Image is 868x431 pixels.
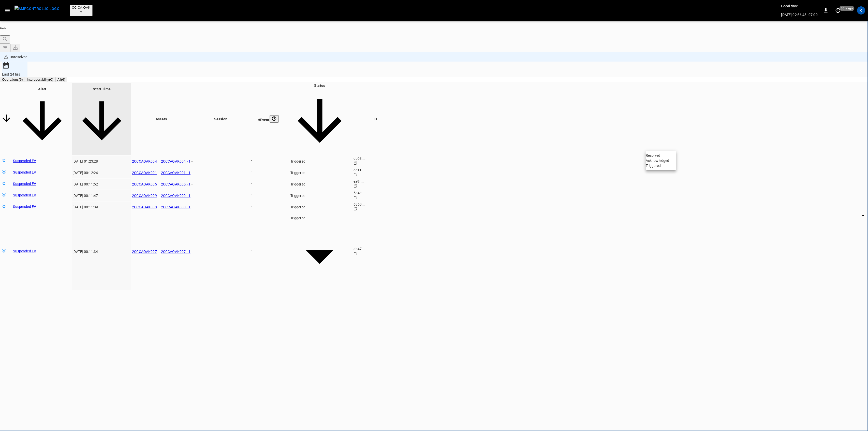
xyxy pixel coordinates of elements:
[13,249,71,254] a: Suspended EV
[161,205,190,209] a: 2CCCAOAK003 - 1
[13,204,71,209] a: Suspended EV
[14,6,60,12] img: ampcontrol.io logo
[132,182,157,186] a: 2CCCAOAK005
[251,179,286,190] td: 1
[161,171,190,175] a: 2CCCAOAK001 - 1
[191,179,250,190] td: -
[354,202,397,207] div: 6360...
[354,161,397,166] div: copy
[287,191,364,200] div: Triggered
[251,115,286,123] div: #Event
[132,194,157,198] a: 2CCCAOAK009
[72,156,131,167] td: [DATE] 01:23:28
[13,193,71,198] a: Suspended EV
[353,83,397,155] th: ID
[191,213,250,290] td: -
[19,78,23,81] span: ( 6 )
[191,202,250,212] td: -
[57,78,61,81] span: All
[354,207,397,212] div: copy
[287,168,364,177] div: Triggered
[840,6,855,11] span: 30 s ago
[132,83,191,155] th: Assets
[2,78,19,81] span: Operations
[354,251,397,257] div: copy
[72,167,131,178] td: [DATE] 00:12:24
[287,83,352,154] span: Status
[857,6,865,15] div: profile-icon
[287,156,364,166] div: Triggered
[191,167,250,178] td: -
[287,179,364,189] div: Triggered
[13,170,71,175] a: Suspended EV
[27,78,49,81] span: Interoperability
[191,156,250,167] td: -
[646,163,676,168] li: Triggered
[132,171,157,175] a: 2CCCAOAK001
[251,190,286,201] td: 1
[161,159,190,163] a: 2CCCAOAK004 - 1
[251,156,286,167] td: 1
[287,213,364,223] div: Triggered
[646,153,676,158] li: Resolved
[132,250,157,254] a: 2CCCAOAK007
[161,194,190,198] a: 2CCCAOAK009 - 1
[49,78,53,81] span: ( 0 )
[12,4,62,17] button: menu
[781,12,818,17] p: [DATE] 02:36:43 -07:00
[2,72,27,77] div: Last 24 hrs
[354,184,397,189] div: copy
[132,205,157,209] a: 2CCCAOAK003
[354,195,397,201] div: copy
[72,190,131,201] td: [DATE] 00:11:47
[191,190,250,201] td: -
[61,78,65,81] span: ( 6 )
[13,87,71,151] span: Alert
[251,213,286,290] td: 1
[354,179,397,184] div: ea9f...
[191,83,250,155] th: Session
[251,202,286,212] td: 1
[354,173,397,178] div: copy
[72,87,131,151] span: Start Time
[251,167,286,178] td: 1
[834,6,842,15] button: set refresh interval
[287,202,364,212] div: Triggered
[161,250,190,254] a: 2CCCAOAK007 - 1
[354,190,397,195] div: 5d4e...
[72,179,131,190] td: [DATE] 00:11:52
[781,4,818,9] p: Local time
[72,202,131,212] td: [DATE] 00:11:39
[354,246,397,251] div: ab47...
[132,159,157,163] a: 2CCCAOAK004
[13,158,71,163] a: Suspended EV
[72,6,90,9] span: CC.CA.OAK
[13,181,71,186] a: Suspended EV
[646,158,676,163] li: Acknowledged
[354,167,397,173] div: de11...
[161,182,190,186] a: 2CCCAOAK005 - 1
[270,115,279,123] button: An event is a single occurrence of an issue. An alert groups related events for the same asset, m...
[72,213,131,290] td: [DATE] 00:11:34
[354,156,397,161] div: db03...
